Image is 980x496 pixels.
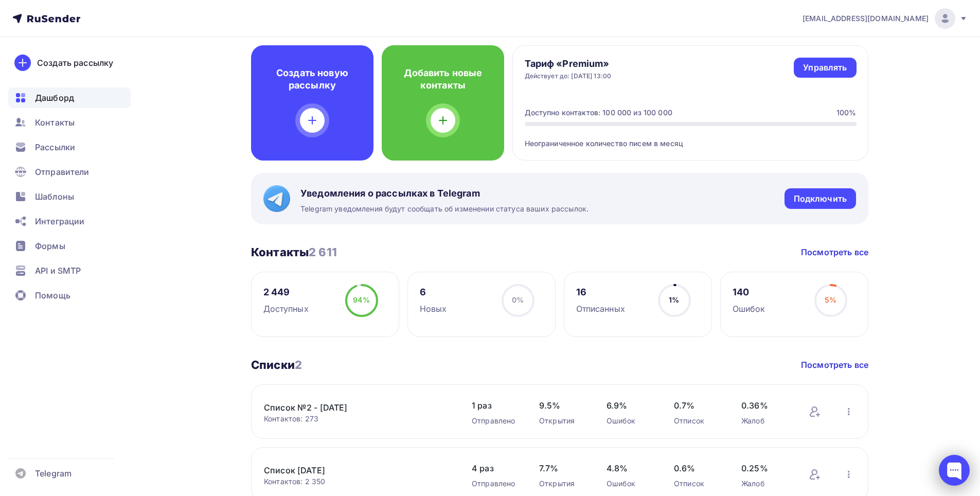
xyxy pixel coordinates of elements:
div: Ошибок [733,303,765,315]
span: 9.5% [539,399,586,412]
span: 0.7% [674,399,721,412]
div: Доступно контактов: 100 000 из 100 000 [525,108,672,118]
span: API и SMTP [35,264,81,277]
a: Рассылки [8,137,131,157]
h4: Создать новую рассылку [268,67,357,92]
div: 2 449 [263,286,309,298]
span: 6.9% [607,399,653,412]
h4: Добавить новые контакты [398,67,488,92]
span: Формы [35,240,65,252]
span: Рассылки [35,141,75,153]
span: Интеграции [35,215,84,227]
div: Контактов: 2 350 [264,476,451,487]
a: Формы [8,236,131,256]
a: Контакты [8,112,131,133]
a: Посмотреть все [801,246,868,258]
span: 2 [295,358,302,371]
div: Жалоб [741,479,788,489]
span: 5% [825,295,836,304]
span: Контакты [35,116,75,129]
div: Отписанных [576,303,625,315]
div: Открытия [539,416,586,426]
span: 1% [669,295,679,304]
div: Создать рассылку [37,57,113,69]
span: 94% [353,295,369,304]
h4: Тариф «Premium» [525,58,612,70]
span: Шаблоны [35,190,74,203]
span: Telegram уведомления будут сообщать об изменении статуса ваших рассылок. [300,204,589,214]
span: 0% [512,295,524,304]
a: Дашборд [8,87,131,108]
span: 0.25% [741,462,788,474]
div: Подключить [794,193,847,205]
span: 0.6% [674,462,721,474]
div: Отправлено [472,479,519,489]
span: 4 раз [472,462,519,474]
span: Помощь [35,289,70,302]
div: Отправлено [472,416,519,426]
span: 0.36% [741,399,788,412]
div: 16 [576,286,625,298]
span: [EMAIL_ADDRESS][DOMAIN_NAME] [803,13,929,24]
div: Отписок [674,479,721,489]
a: Посмотреть все [801,359,868,371]
div: Неограниченное количество писем в месяц [525,126,857,149]
h3: Списки [251,358,302,372]
div: Новых [420,303,447,315]
span: 7.7% [539,462,586,474]
div: 6 [420,286,447,298]
div: Контактов: 273 [264,414,451,424]
div: 100% [836,108,857,118]
span: 4.8% [607,462,653,474]
span: Отправители [35,166,90,178]
a: Список [DATE] [264,464,439,476]
a: Список №2 - [DATE] [264,401,439,414]
div: Жалоб [741,416,788,426]
a: Отправители [8,162,131,182]
a: Шаблоны [8,186,131,207]
div: Управлять [803,62,847,74]
div: Отписок [674,416,721,426]
a: [EMAIL_ADDRESS][DOMAIN_NAME] [803,8,968,29]
div: Доступных [263,303,309,315]
div: Ошибок [607,416,653,426]
span: 2 611 [309,245,337,259]
span: Дашборд [35,92,74,104]
div: Открытия [539,479,586,489]
div: Ошибок [607,479,653,489]
span: Уведомления о рассылках в Telegram [300,187,589,200]
span: Telegram [35,467,72,480]
span: 1 раз [472,399,519,412]
div: Действует до: [DATE] 13:00 [525,72,612,80]
div: 140 [733,286,765,298]
h3: Контакты [251,245,337,259]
